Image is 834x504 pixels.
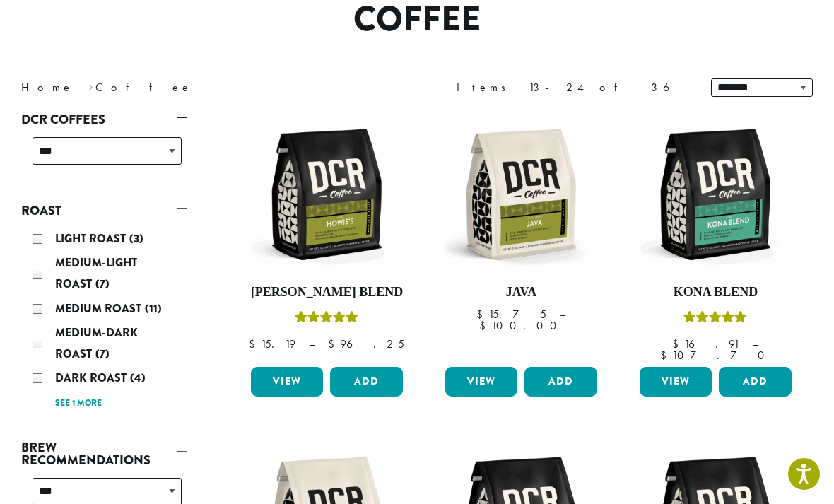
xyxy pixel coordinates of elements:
[442,115,601,274] img: DCR-12oz-Java-Stock-scaled.png
[55,370,130,386] span: Dark Roast
[249,336,295,351] bdi: 15.19
[719,367,791,397] button: Add
[95,276,110,292] span: (7)
[21,131,187,182] div: DCR Coffees
[21,79,396,96] nav: Breadcrumb
[445,367,517,397] a: View
[479,318,491,333] span: $
[442,115,601,361] a: Java
[476,307,488,322] span: $
[247,285,406,300] h4: [PERSON_NAME] Blend
[129,230,143,247] span: (3)
[672,336,739,351] bdi: 16.91
[55,230,129,247] span: Light Roast
[295,309,358,330] div: Rated 4.67 out of 5
[145,300,162,317] span: (11)
[442,285,601,300] h4: Java
[636,285,795,300] h4: Kona Blend
[55,300,145,317] span: Medium Roast
[683,309,747,330] div: Rated 5.00 out of 5
[476,307,546,322] bdi: 15.75
[524,367,597,397] button: Add
[251,367,323,397] a: View
[636,115,795,361] a: Kona BlendRated 5.00 out of 5
[479,318,563,333] bdi: 100.00
[249,336,261,351] span: $
[21,435,187,472] a: Brew Recommendations
[328,336,404,351] bdi: 96.25
[560,307,565,322] span: –
[247,115,406,274] img: DCR-12oz-Howies-Stock-scaled.png
[55,324,138,362] span: Medium-Dark Roast
[247,115,406,361] a: [PERSON_NAME] BlendRated 4.67 out of 5
[21,107,187,131] a: DCR Coffees
[21,223,187,418] div: Roast
[330,367,402,397] button: Add
[309,336,315,351] span: –
[672,336,684,351] span: $
[660,348,771,363] bdi: 107.70
[55,254,137,292] span: Medium-Light Roast
[753,336,758,351] span: –
[130,370,146,386] span: (4)
[636,115,795,274] img: DCR-12oz-Kona-Blend-Stock-scaled.png
[88,74,93,96] span: ›
[328,336,340,351] span: $
[21,80,74,95] a: Home
[640,367,712,397] a: View
[55,397,102,411] a: See 1 more
[95,346,110,362] span: (7)
[457,79,690,96] div: Items 13-24 of 36
[660,348,672,363] span: $
[21,199,187,223] a: Roast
